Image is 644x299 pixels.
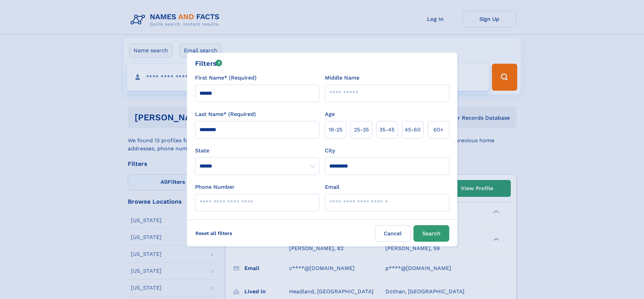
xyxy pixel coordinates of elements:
label: Last Name* (Required) [195,110,256,118]
label: Email [325,183,339,191]
div: Filters [195,58,222,68]
label: State [195,147,319,155]
span: 18‑25 [329,126,342,134]
label: First Name* (Required) [195,74,257,82]
label: Middle Name [325,74,359,82]
label: Phone Number [195,183,235,191]
span: 45‑60 [405,126,421,134]
span: 60+ [433,126,444,134]
span: 35‑45 [379,126,395,134]
span: 25‑35 [354,126,369,134]
label: Cancel [375,225,411,242]
button: Search [413,225,449,242]
label: Age [325,110,335,118]
label: City [325,147,335,155]
label: Reset all filters [191,225,237,241]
